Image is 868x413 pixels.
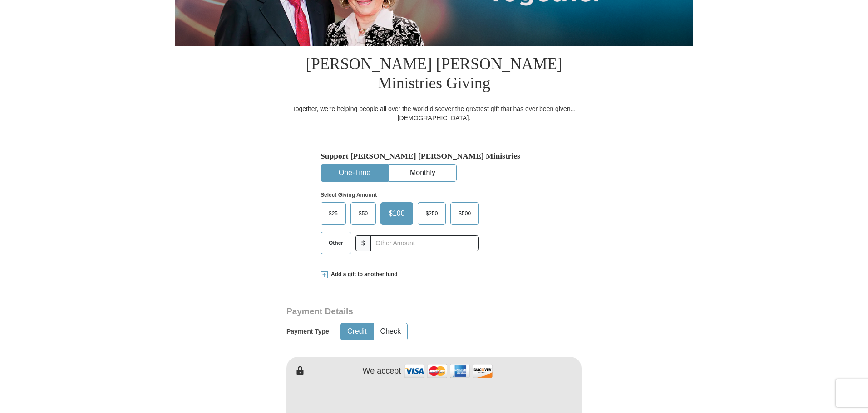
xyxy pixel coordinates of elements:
[370,235,479,251] input: Other Amount
[321,192,377,198] strong: Select Giving Amount
[286,46,582,104] h1: [PERSON_NAME] [PERSON_NAME] Ministries Giving
[324,207,342,220] span: $25
[286,104,582,122] div: Together, we're helping people all over the world discover the greatest gift that has ever been g...
[389,165,456,181] button: Monthly
[384,207,409,220] span: $100
[321,165,388,181] button: One-Time
[363,366,401,376] h4: We accept
[355,235,371,251] span: $
[403,361,494,381] img: credit cards accepted
[374,323,407,340] button: Check
[341,323,373,340] button: Credit
[421,207,443,220] span: $250
[354,207,372,220] span: $50
[286,306,518,317] h3: Payment Details
[324,236,348,250] span: Other
[454,207,475,220] span: $500
[321,151,547,161] h5: Support [PERSON_NAME] [PERSON_NAME] Ministries
[286,328,329,335] h5: Payment Type
[328,271,398,278] span: Add a gift to another fund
